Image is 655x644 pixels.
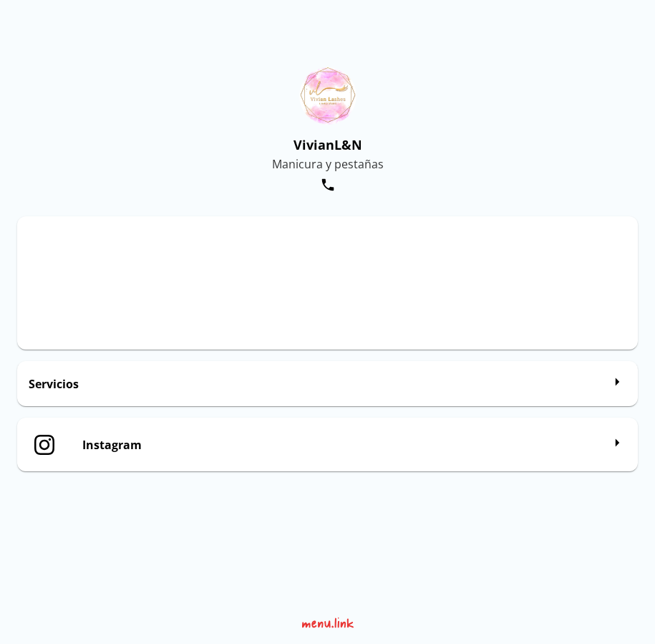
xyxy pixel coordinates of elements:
h2: Instagram [82,437,602,453]
a: Menu Link Logo [302,607,354,631]
p: Manicura y pestañas [272,156,384,172]
h2: Servicios [29,376,602,392]
h1: VivianL&N [272,136,384,153]
a: social-link-PHONE [318,175,338,195]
